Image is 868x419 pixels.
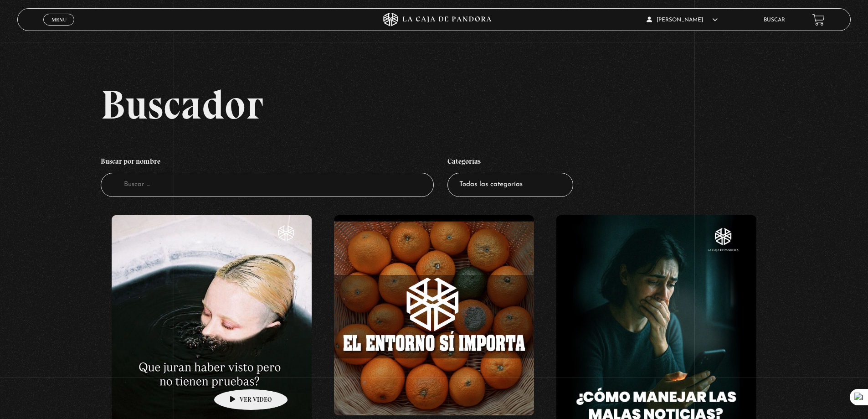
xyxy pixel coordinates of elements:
span: Cerrar [48,25,70,31]
span: Menu [51,17,67,22]
a: Buscar [764,17,785,23]
a: View your shopping cart [812,14,825,26]
h4: Categorías [447,152,573,173]
span: [PERSON_NAME] [647,17,718,23]
h2: Buscador [101,84,851,125]
h4: Buscar por nombre [101,152,434,173]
